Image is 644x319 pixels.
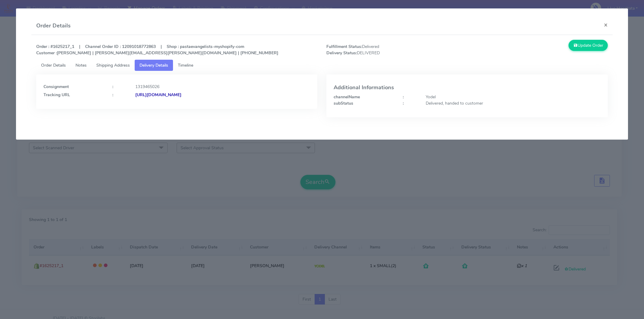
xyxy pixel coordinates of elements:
div: Yodel [421,94,605,100]
strong: [URL][DOMAIN_NAME] [135,92,181,98]
strong: : [403,100,404,106]
span: Delivery Details [139,62,168,68]
span: Delivered DELIVERED [322,43,467,56]
div: 1319465026 [131,84,315,90]
button: Update Order [569,40,608,51]
strong: subStatus [334,100,353,106]
strong: Order : #1625217_1 | Channel Order ID : 12091018772863 | Shop : pastaevangelists-myshopify-com [P... [36,44,278,56]
strong: Consignment [43,84,69,90]
strong: : [403,94,404,100]
span: Timeline [178,62,193,68]
div: Delivered, handed to customer [421,100,605,106]
strong: : [112,84,113,90]
strong: Fulfillment Status: [326,44,362,49]
strong: Customer : [36,50,57,56]
strong: : [112,92,113,98]
span: Notes [75,62,87,68]
strong: Tracking URL [43,92,70,98]
h4: Additional Informations [334,85,601,91]
h4: Order Details [36,22,71,30]
strong: channelName [334,94,360,100]
button: Close [599,17,613,33]
strong: Delivery Status: [326,50,357,56]
span: Shipping Address [96,62,130,68]
ul: Tabs [36,60,608,71]
span: Order Details [41,62,66,68]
